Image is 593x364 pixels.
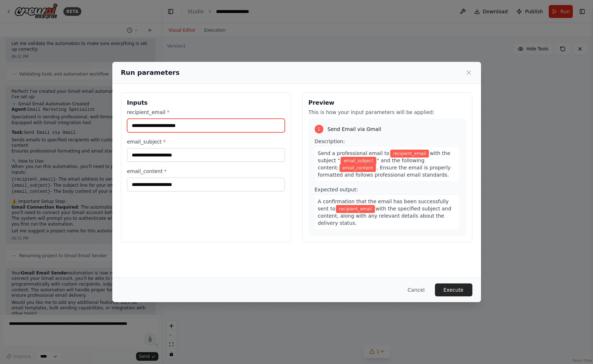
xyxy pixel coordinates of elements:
[315,187,358,192] span: Expected output:
[340,164,376,172] span: Variable: email_content
[309,109,466,116] p: This is how your input parameters will be applied:
[127,168,285,175] label: email_content
[341,157,376,165] span: Variable: email_subject
[318,206,452,226] span: with the specified subject and content, along with any relevant details about the delivery status.
[121,68,180,78] h2: Run parameters
[318,150,390,156] span: Send a professional email to
[318,165,451,178] span: . Ensure the email is properly formatted and follows professional email standards.
[315,125,323,133] div: 1
[318,199,449,211] span: A confirmation that the email has been successfully sent to
[127,109,285,116] label: recipient_email
[127,138,285,145] label: email_subject
[328,126,381,133] span: Send Email via Gmail
[402,283,430,296] button: Cancel
[315,138,345,144] span: Description:
[127,99,285,107] h3: Inputs
[336,205,375,213] span: Variable: recipient_email
[435,283,472,296] button: Execute
[309,99,466,107] h3: Preview
[390,150,429,158] span: Variable: recipient_email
